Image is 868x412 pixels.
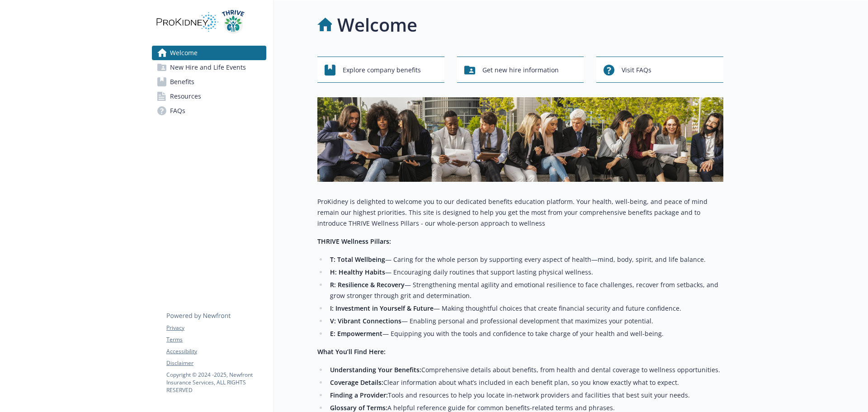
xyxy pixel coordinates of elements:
li: Comprehensive details about benefits, from health and dental coverage to wellness opportunities. [327,365,723,375]
span: Benefits [170,75,194,89]
strong: Coverage Details: [330,378,383,387]
span: FAQs [170,104,185,118]
li: Tools and resources to help you locate in-network providers and facilities that best suit your ne... [327,390,723,401]
a: Disclaimer [166,359,266,367]
li: — Equipping you with the tools and confidence to take charge of your health and well-being. [327,328,723,339]
button: Visit FAQs [596,57,723,83]
img: overview page banner [317,97,723,182]
strong: H: Healthy Habits [330,268,385,276]
li: — Enabling personal and professional development that maximizes your potential. [327,316,723,327]
strong: V: Vibrant Connections [330,317,401,325]
p: ProKidney is delighted to welcome you to our dedicated benefits education platform. Your health, ... [317,196,723,229]
p: Copyright © 2024 - 2025 , Newfront Insurance Services, ALL RIGHTS RESERVED [166,371,266,394]
a: FAQs [152,104,266,118]
li: — Making thoughtful choices that create financial security and future confidence. [327,303,723,314]
button: Get new hire information [457,57,584,83]
strong: Finding a Provider: [330,391,388,399]
span: New Hire and Life Events [170,60,246,75]
strong: I: Investment in Yourself & Future [330,304,434,313]
a: Resources [152,89,266,104]
strong: THRIVE Wellness Pillars: [317,237,391,246]
strong: T: Total Wellbeing [330,255,385,264]
strong: E: Empowerment [330,329,382,338]
strong: Understanding Your Benefits: [330,365,421,374]
strong: R: Resilience & Recovery [330,280,405,289]
span: Welcome [170,46,198,60]
strong: Glossary of Terms: [330,403,387,412]
a: Accessibility [166,347,266,355]
button: Explore company benefits [317,57,444,83]
span: Explore company benefits [343,62,421,79]
li: — Caring for the whole person by supporting every aspect of health—mind, body, spirit, and life b... [327,254,723,265]
h1: Welcome [337,11,417,38]
a: Privacy [166,324,266,332]
span: Get new hire information [482,62,559,79]
a: New Hire and Life Events [152,60,266,75]
span: Visit FAQs [622,62,651,79]
li: — Encouraging daily routines that support lasting physical wellness. [327,267,723,278]
strong: What You’ll Find Here: [317,347,386,356]
a: Terms [166,336,266,344]
a: Welcome [152,46,266,60]
li: — Strengthening mental agility and emotional resilience to face challenges, recover from setbacks... [327,279,723,301]
a: Benefits [152,75,266,89]
span: Resources [170,89,201,104]
li: Clear information about what’s included in each benefit plan, so you know exactly what to expect. [327,377,723,388]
